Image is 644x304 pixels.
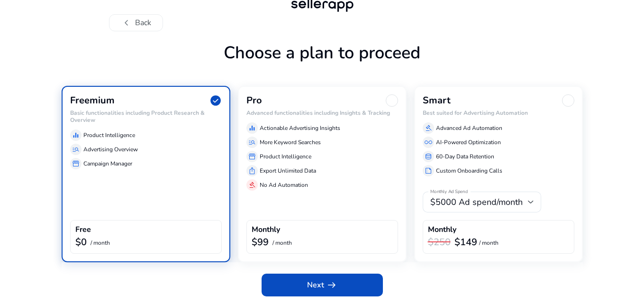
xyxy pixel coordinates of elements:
[252,225,280,234] h4: Monthly
[109,14,163,31] button: chevron_leftBack
[91,240,110,246] p: / month
[425,167,432,175] span: summarize
[248,181,256,189] span: gavel
[62,43,583,86] h1: Choose a plan to proceed
[272,240,292,246] p: / month
[430,196,523,208] span: $5000 Ad spend/month
[260,152,311,161] p: Product Intelligence
[423,95,451,106] h3: Smart
[246,95,262,106] h3: Pro
[72,160,80,167] span: storefront
[83,131,135,139] p: Product Intelligence
[248,153,256,160] span: storefront
[83,145,138,154] p: Advertising Overview
[70,95,115,106] h3: Freemium
[428,237,451,248] h3: $250
[72,131,80,139] span: equalizer
[436,138,501,147] p: AI-Powered Optimization
[430,189,468,195] mat-label: Monthly Ad Spend
[260,166,316,175] p: Export Unlimited Data
[425,138,432,146] span: all_inclusive
[326,279,337,291] span: arrow_right_alt
[262,274,383,296] button: Nextarrow_right_alt
[246,110,398,116] h6: Advanced functionalities including Insights & Tracking
[260,124,340,132] p: Actionable Advertising Insights
[479,240,499,246] p: / month
[248,138,256,146] span: manage_search
[428,225,456,234] h4: Monthly
[248,124,256,132] span: equalizer
[436,124,502,132] p: Advanced Ad Automation
[436,166,502,175] p: Custom Onboarding Calls
[72,146,80,153] span: manage_search
[75,225,91,234] h4: Free
[454,236,477,249] b: $149
[260,181,308,189] p: No Ad Automation
[425,124,432,132] span: gavel
[209,94,222,107] span: check_circle
[248,167,256,175] span: ios_share
[423,110,574,116] h6: Best suited for Advertising Automation
[252,236,269,249] b: $99
[436,152,494,161] p: 60-Day Data Retention
[70,110,222,123] h6: Basic functionalities including Product Research & Overview
[425,153,432,160] span: database
[121,17,132,28] span: chevron_left
[83,159,132,168] p: Campaign Manager
[260,138,321,147] p: More Keyword Searches
[307,279,337,291] span: Next
[75,236,87,249] b: $0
